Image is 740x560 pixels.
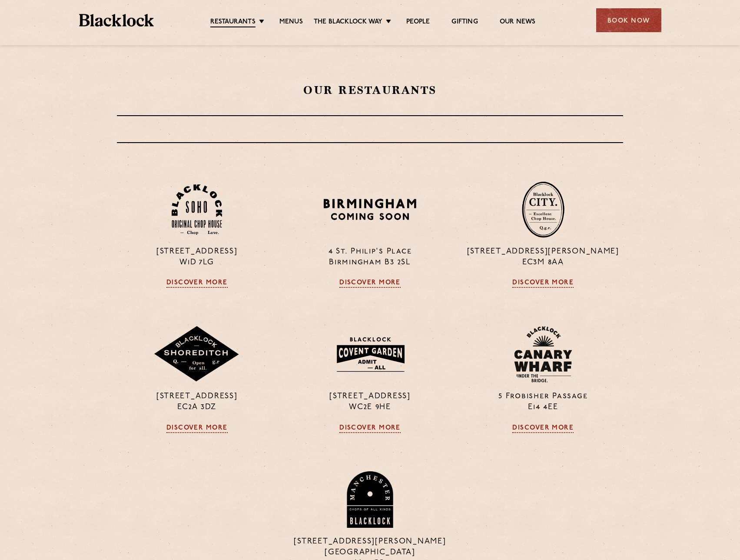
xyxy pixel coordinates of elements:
a: Menus [279,18,303,27]
a: Our News [500,18,536,27]
a: Restaurants [210,18,256,27]
a: Gifting [451,18,478,27]
a: Discover More [166,424,228,433]
p: [STREET_ADDRESS] W1D 7LG [117,247,277,268]
img: BIRMINGHAM-P22_-e1747915156957.png [322,196,418,223]
img: BLA_1470_CoventGarden_Website_Solid.svg [328,332,412,377]
img: Soho-stamp-default.svg [172,184,222,235]
p: [STREET_ADDRESS] EC2A 3DZ [117,391,277,413]
p: 4 St. Philip's Place Birmingham B3 2SL [290,247,450,268]
p: [STREET_ADDRESS][PERSON_NAME] EC3M 8AA [463,247,623,268]
img: BL_Textured_Logo-footer-cropped.svg [79,14,154,27]
p: 5 Frobisher Passage E14 4EE [463,391,623,413]
a: Discover More [339,279,401,288]
div: Book Now [596,8,661,32]
a: Discover More [339,424,401,433]
a: Discover More [512,279,574,288]
h2: Our Restaurants [144,83,596,98]
img: BL_CW_Logo_Website.svg [514,326,572,383]
p: [STREET_ADDRESS] WC2E 9HE [290,391,450,413]
img: City-stamp-default.svg [522,181,564,238]
a: The Blacklock Way [314,18,382,27]
a: Discover More [512,424,574,433]
a: People [406,18,430,27]
a: Discover More [166,279,228,288]
img: Shoreditch-stamp-v2-default.svg [153,326,240,383]
img: BL_Manchester_Logo-bleed.png [345,471,395,528]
